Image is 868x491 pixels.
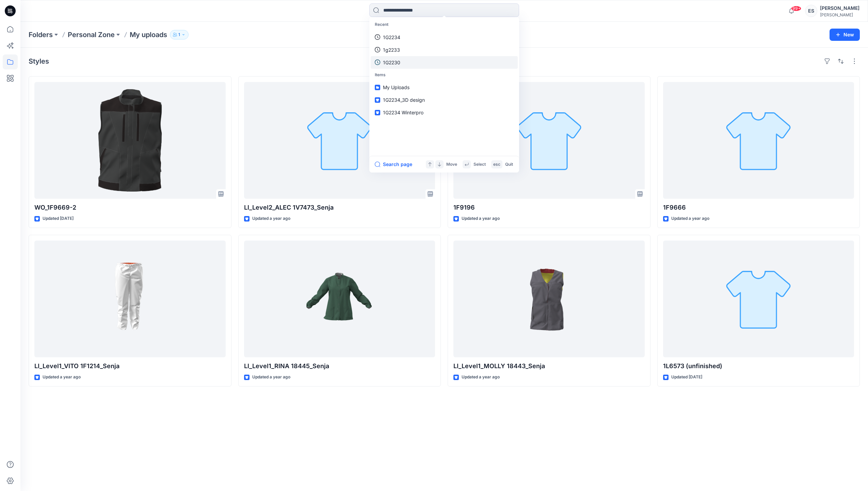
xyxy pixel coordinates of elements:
button: New [830,29,860,41]
p: Items [371,69,518,81]
p: Updated [DATE] [43,215,74,222]
span: 99+ [791,6,801,11]
p: WO_1F9669-2 [34,203,226,212]
p: LI_Level1_MOLLY 18443_Senja [453,361,645,371]
p: Updated [DATE] [671,374,702,381]
p: 1L6573 (unfinished) [663,361,854,371]
a: LI_Level1_VITO 1F1214_Senja [34,241,226,357]
a: 1G2234 [371,31,518,44]
a: My Uploads [371,81,518,94]
a: LI_Level1_RINA 18445_Senja [244,241,435,357]
p: Updated a year ago [252,215,290,222]
div: [PERSON_NAME] [820,12,859,17]
span: My Uploads [383,84,409,90]
p: 1g2233 [383,46,400,53]
a: 1L6573 (unfinished) [663,241,854,357]
a: WO_1F9669-2 [34,82,226,199]
p: Quit [505,161,513,168]
a: 1F9666 [663,82,854,199]
p: Updated a year ago [671,215,709,222]
p: 1F9666 [663,203,854,212]
p: Updated a year ago [462,215,500,222]
p: esc [493,161,500,168]
p: LI_Level2_ALEC 1V7473_Senja [244,203,435,212]
a: 1G2234_3D design [371,94,518,106]
p: My uploads [130,30,167,39]
span: 1G2234_3D design [383,97,425,103]
p: Updated a year ago [43,374,81,381]
p: Select [473,161,486,168]
span: 1G2234 Winterpro [383,110,423,115]
a: Personal Zone [68,30,115,39]
a: Folders [29,30,53,39]
a: LI_Level1_MOLLY 18443_Senja [453,241,645,357]
p: LI_Level1_RINA 18445_Senja [244,361,435,371]
div: ES [805,5,817,17]
a: LI_Level2_ALEC 1V7473_Senja [244,82,435,199]
p: 1G2230 [383,59,400,66]
a: 1F9196 [453,82,645,199]
button: Search page [375,160,412,168]
p: Updated a year ago [462,374,500,381]
p: Move [446,161,457,168]
a: 1G2230 [371,56,518,69]
p: 1G2234 [383,34,400,41]
p: LI_Level1_VITO 1F1214_Senja [34,361,226,371]
h4: Styles [29,57,49,65]
a: 1g2233 [371,44,518,56]
p: 1 [178,31,180,38]
p: 1F9196 [453,203,645,212]
button: 1 [170,30,189,39]
p: Updated a year ago [252,374,290,381]
p: Recent [371,18,518,31]
div: [PERSON_NAME] [820,4,859,12]
a: 1G2234 Winterpro [371,106,518,119]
